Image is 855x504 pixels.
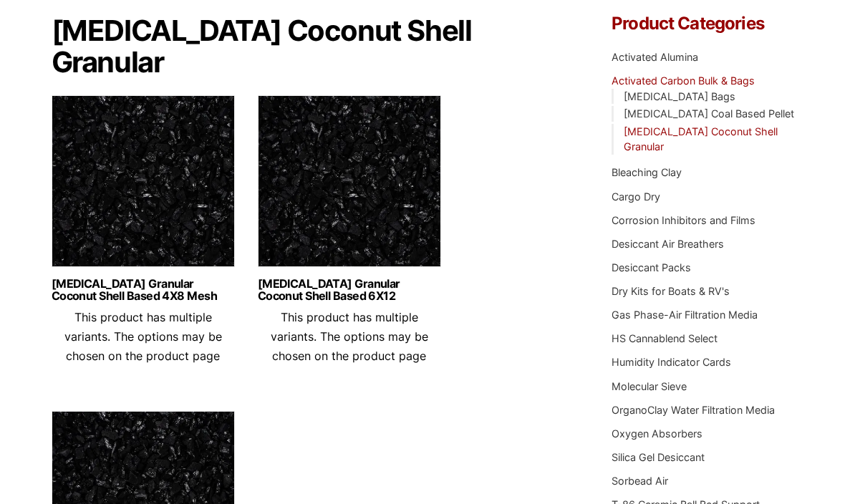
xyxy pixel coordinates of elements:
a: Oxygen Absorbers [612,428,702,440]
a: Activated Alumina [612,52,698,64]
a: Humidity Indicator Cards [612,357,731,369]
a: Desiccant Air Breathers [612,238,724,251]
a: Corrosion Inhibitors and Films [612,215,755,227]
a: Silica Gel Desiccant [612,452,705,464]
a: OrganoClay Water Filtration Media [612,404,775,417]
img: Activated Carbon Mesh Granular [52,96,235,275]
a: Dry Kits for Boats & RV's [612,286,730,298]
a: Molecular Sieve [612,381,687,393]
a: Cargo Dry [612,191,660,203]
a: [MEDICAL_DATA] Granular Coconut Shell Based 4X8 Mesh [52,278,235,303]
a: [MEDICAL_DATA] Bags [624,91,735,103]
a: Gas Phase-Air Filtration Media [612,309,758,321]
a: [MEDICAL_DATA] Granular Coconut Shell Based 6X12 [258,278,441,303]
span: This product has multiple variants. The options may be chosen on the product page [271,311,428,364]
a: HS Cannablend Select [612,333,718,345]
a: Activated Carbon Bulk & Bags [612,75,755,87]
a: [MEDICAL_DATA] Coconut Shell Granular [624,126,778,154]
span: This product has multiple variants. The options may be chosen on the product page [64,311,222,364]
a: Sorbead Air [612,475,668,488]
h4: Product Categories [612,16,803,33]
a: Desiccant Packs [612,262,691,274]
h1: [MEDICAL_DATA] Coconut Shell Granular [52,16,575,79]
a: Bleaching Clay [612,167,682,179]
img: Activated Carbon Mesh Granular [258,96,441,275]
a: [MEDICAL_DATA] Coal Based Pellet [624,108,794,120]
